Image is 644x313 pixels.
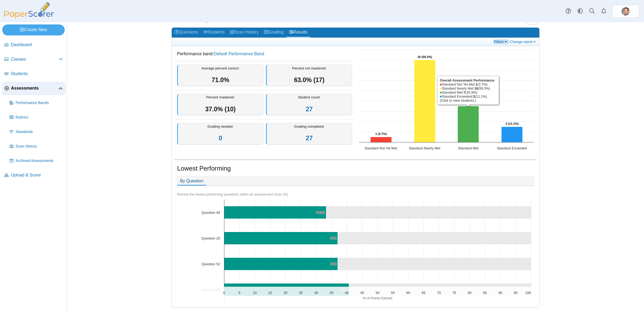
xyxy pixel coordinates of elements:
path: Question 55, 40.7%. % of Points Earned. [224,283,349,296]
a: Dashboard [2,39,65,51]
path: Question 52, 37%. % of Points Earned. [224,257,338,270]
a: Assessments [2,82,65,95]
text: Question 48 [202,211,220,215]
text: 25 [299,291,303,295]
text: 7 (25.9%) [462,101,475,105]
text: 80 [468,291,471,295]
a: Upload & Score [2,169,65,182]
span: 71.0% [212,76,229,83]
a: Alerts [598,5,610,17]
a: Questions [172,28,201,38]
span: Performance Bands [16,100,63,106]
text: 37% [331,237,336,240]
span: 63.0% (17) [294,76,324,83]
div: Chart. Highcharts interactive chart. [356,47,537,154]
text: 37% [331,262,336,266]
text: 15 [268,291,272,295]
div: Percent mastered: [177,94,263,116]
span: Scan History [16,144,63,149]
a: Performance Bands [8,97,65,109]
text: 3 (11.1%) [506,122,519,125]
path: Standard Exceeded, 3. Overall Assessment Performance. [502,127,523,142]
span: Archived Assessments [16,158,63,164]
a: 0 [219,135,222,142]
a: Students [201,28,227,38]
a: 27 [306,135,313,142]
span: Rubrics [16,115,63,120]
a: Results [286,28,310,38]
text: 5 [239,291,240,295]
text: 0 [223,291,225,295]
span: Patrick Rowe [621,7,630,16]
text: 45 [360,291,364,295]
text: Question 52 [202,262,220,266]
dd: Performance band: [174,47,355,61]
text: 35 [330,291,333,295]
path: Question 55, 59.3. . [349,283,531,296]
a: Archived Assessments [8,154,65,167]
text: 60 [406,291,410,295]
a: Scan History [227,28,261,38]
text: 40 [345,291,349,295]
a: Standards [8,126,65,138]
a: By Question [177,176,206,186]
a: Create New [2,24,65,35]
text: 90 [498,291,502,295]
img: PaperScorer [2,2,56,19]
text: Question 20 [202,236,220,240]
span: 37.0% (10) [205,106,236,113]
text: 33.3% [316,211,325,214]
text: 16 (59.3%) [417,55,432,58]
a: Scan History [8,140,65,153]
span: Upload & Score [11,172,63,178]
a: 27 [306,106,313,113]
text: 10 [253,291,257,295]
text: 85 [483,291,487,295]
h1: Lowest Performing [177,164,231,173]
div: Review the lowest performing questions within an assessment (max 20). [177,192,534,197]
a: ps.HSacT1knwhZLr8ZK [612,5,639,18]
path: Question 48, 66.7. . [326,206,531,219]
a: Change report [509,39,538,44]
span: Dashboard [11,42,63,48]
path: Standard Met, 7. Overall Assessment Performance. [458,106,479,142]
a: Rubrics [8,111,65,124]
text: Question 55 [202,288,220,292]
div: Student count: [266,94,352,116]
span: Assessments [11,85,58,91]
text: 1 (3.7%) [375,132,387,135]
text: 75 [452,291,456,295]
a: PaperScorer [2,15,56,19]
path: Standard Nearly Met, 16. Overall Assessment Performance. [414,60,436,142]
span: Standards [16,129,63,135]
img: ps.HSacT1knwhZLr8ZK [621,7,630,16]
text: 100 [525,291,531,295]
span: Students [11,71,63,77]
text: Standard Nearly Met [409,146,440,150]
text: 50 [376,291,379,295]
path: Question 52, 63. . [338,257,531,270]
a: Filters [493,39,509,44]
path: Standard Not Yet Met, 1. Overall Assessment Performance. [371,137,392,142]
text: 70 [437,291,441,295]
text: Standard Exceeded [497,146,527,150]
span: Classes [11,56,59,62]
text: 20 [284,291,287,295]
text: % of Points Earned [363,296,392,300]
path: Question 48, 33.3%. % of Points Earned. [224,206,326,219]
text: Standard Not Yet Met [365,146,397,150]
div: Chart. Highcharts interactive chart. [177,197,534,304]
text: 65 [422,291,425,295]
div: Percent not mastered: [266,65,352,86]
div: Average percent correct: [177,65,263,86]
text: 30 [314,291,318,295]
a: Classes [2,53,65,66]
a: Students [2,68,65,80]
text: 40.7% [339,288,348,291]
path: Question 20, 37%. % of Points Earned. [224,232,338,244]
div: Grading needed: [177,123,263,145]
svg: Interactive chart [356,47,536,154]
text: 95 [514,291,518,295]
div: Grading completed: [266,123,352,145]
a: Grading [261,28,286,38]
